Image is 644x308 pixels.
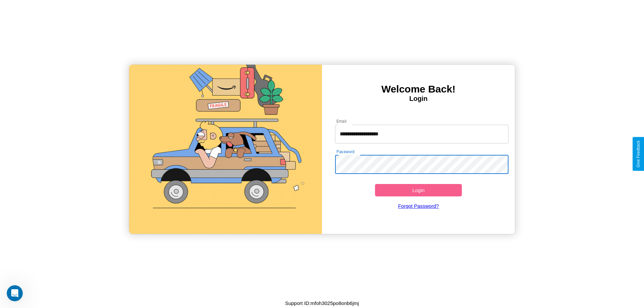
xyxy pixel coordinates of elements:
a: Forgot Password? [332,196,505,215]
h4: Login [322,95,515,103]
h3: Welcome Back! [322,83,515,95]
img: gif [129,65,322,234]
label: Email [336,118,347,124]
p: Support ID: mfoh3025po8onb6jmj [285,299,359,308]
button: Login [375,184,462,196]
div: Give Feedback [636,140,641,168]
label: Password [336,149,354,155]
iframe: Intercom live chat [7,285,23,301]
